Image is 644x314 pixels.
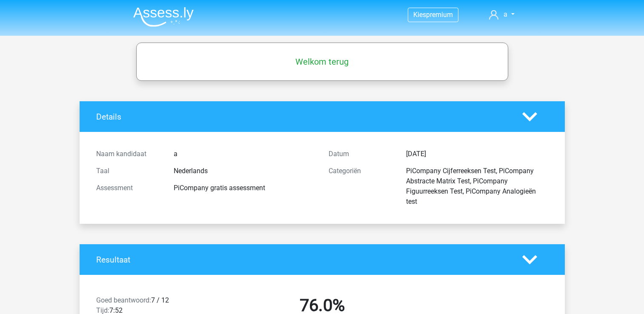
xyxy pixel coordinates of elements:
div: Taal [90,166,167,176]
div: [DATE] [400,149,555,159]
span: Goed beantwoord: [96,296,151,304]
div: a [167,149,322,159]
h4: Resultaat [96,255,509,265]
div: Categoriën [322,166,400,207]
img: Assessly [133,7,194,27]
h4: Details [96,112,509,122]
a: Kiespremium [408,9,458,20]
div: Nederlands [167,166,322,176]
div: PiCompany gratis assessment [167,183,322,193]
span: Kies [413,11,426,19]
div: PiCompany Cijferreeksen Test, PiCompany Abstracte Matrix Test, PiCompany Figuurreeksen Test, PiCo... [400,166,555,207]
span: premium [426,11,453,19]
h5: Welkom terug [140,57,504,67]
span: a [504,10,507,18]
div: Assessment [90,183,167,193]
div: Datum [322,149,400,159]
div: Naam kandidaat [90,149,167,159]
a: a [486,9,518,20]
